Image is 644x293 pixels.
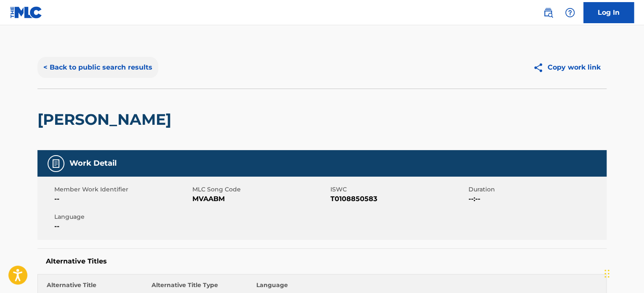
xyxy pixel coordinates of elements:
button: < Back to public search results [37,57,158,78]
span: MLC Song Code [192,185,328,194]
div: Help [562,4,578,21]
img: Copy work link [533,62,548,73]
span: Member Work Identifier [54,185,190,194]
span: Duration [468,185,604,194]
button: Copy work link [527,57,607,78]
span: -- [54,194,190,204]
span: T0108850583 [330,194,466,204]
h2: [PERSON_NAME] [37,110,176,129]
a: Log In [583,2,634,23]
a: Public Search [540,4,556,21]
span: -- [54,221,190,231]
span: --:-- [468,194,604,204]
span: ISWC [330,185,466,194]
img: MLC Logo [10,6,43,19]
div: Drag [604,261,609,286]
span: Language [54,212,190,221]
h5: Work Detail [69,159,117,168]
h5: Alternative Titles [46,257,598,266]
img: help [565,8,575,18]
iframe: Chat Widget [602,253,644,293]
span: MVAABM [192,194,328,204]
img: search [543,8,553,18]
img: Work Detail [51,159,61,169]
